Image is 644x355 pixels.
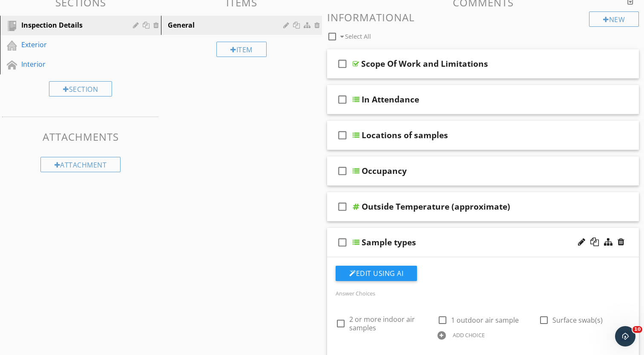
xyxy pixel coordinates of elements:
div: Attachment [40,157,121,172]
label: Answer Choices [336,290,375,297]
span: 2 or more indoor air samples [349,315,415,332]
iframe: Intercom live chat [615,326,635,346]
div: Inspection Details [21,20,121,30]
div: Outside Temperature (approximate) [362,202,510,212]
i: check_box_outline_blank [336,125,349,145]
div: Section [49,81,112,97]
div: Locations of samples [362,130,448,140]
div: Occupancy [362,166,407,176]
div: Interior [21,59,121,69]
div: Exterior [21,40,121,50]
div: ADD CHOICE [453,332,485,338]
h3: Informational [327,11,639,23]
div: Item [216,42,267,57]
i: check_box_outline_blank [336,196,349,217]
span: 1 outdoor air sample [451,315,519,325]
i: check_box_outline_blank [336,232,349,253]
div: New [589,11,639,27]
div: General [168,20,286,30]
button: Edit Using AI [336,266,417,281]
i: check_box_outline_blank [336,54,349,74]
div: Scope Of Work and Limitations [361,59,488,69]
span: 10 [632,326,642,333]
div: In Attendance [362,94,419,105]
div: Sample types [362,237,416,247]
span: Surface swab(s) [552,315,603,325]
span: Select All [345,32,371,40]
i: check_box_outline_blank [336,161,349,181]
i: check_box_outline_blank [336,89,349,110]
